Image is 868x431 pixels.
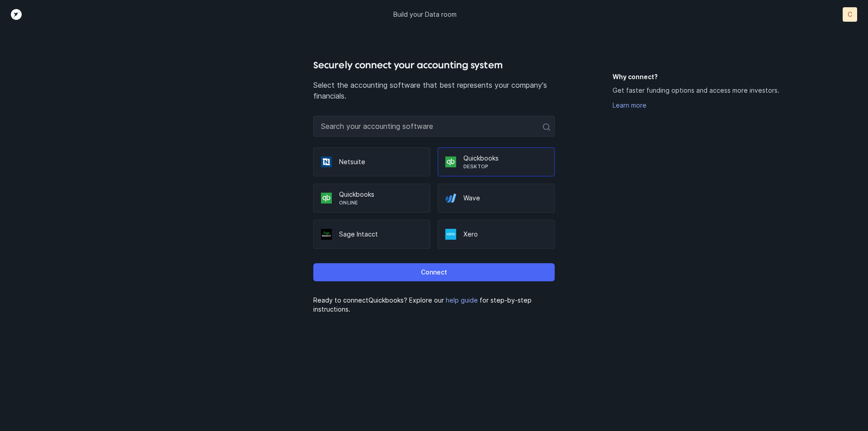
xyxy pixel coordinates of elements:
[843,7,857,22] button: C
[339,157,423,166] p: Netsuite
[339,230,423,239] p: Sage Intacct
[339,190,423,199] p: Quickbooks
[313,58,554,72] h4: Securely connect your accounting system
[313,296,554,314] p: Ready to connect Quickbooks ? Explore our for step-by-step instructions.
[438,184,555,213] div: Wave
[463,163,547,170] p: Desktop
[613,85,779,96] p: Get faster funding options and access more investors.
[313,147,430,176] div: Netsuite
[463,230,547,239] p: Xero
[313,220,430,249] div: Sage Intacct
[339,199,423,206] p: Online
[313,263,554,281] button: Connect
[613,72,796,81] h5: Why connect?
[313,116,554,137] input: Search your accounting software
[463,194,547,203] p: Wave
[848,10,852,19] p: C
[313,184,430,213] div: QuickbooksOnline
[438,220,555,249] div: Xero
[421,267,447,278] p: Connect
[463,154,547,163] p: Quickbooks
[313,80,554,101] p: Select the accounting software that best represents your company's financials.
[393,10,457,19] p: Build your Data room
[438,147,555,176] div: QuickbooksDesktop
[613,101,646,109] a: Learn more
[446,296,478,304] a: help guide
